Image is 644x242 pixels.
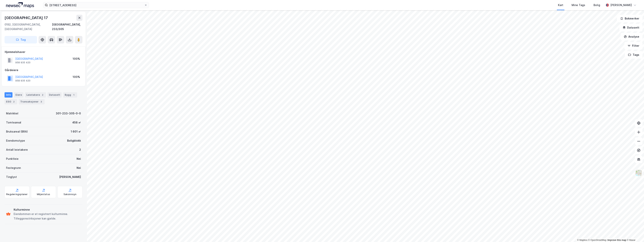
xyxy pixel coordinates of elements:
div: Tinglyst [6,175,17,179]
div: Bolig [594,3,600,7]
a: Improve this map [608,239,626,241]
div: 958 935 420 [15,79,30,82]
div: 458 ㎡ [72,120,81,125]
a: Mapbox [577,239,587,241]
div: 301-233-305-0-0 [56,111,81,116]
div: ESG [5,99,17,104]
img: Z [635,169,642,177]
button: Datasett [619,24,642,31]
div: Eiendommen er et registrert kulturminne. Tilleggsrestriksjoner kan gjelde. [14,212,81,221]
div: 100% [73,75,80,79]
div: 958 935 420 [15,61,30,64]
div: Bygg [63,92,77,98]
input: Søk på adresse, matrikkel, gårdeiere, leietakere eller personer [48,2,144,8]
div: Kulturminne [14,207,81,212]
div: Matrikkel [6,111,18,116]
button: Filter [624,42,642,50]
div: Bruksareal (BRA) [6,129,28,134]
div: Festegrunn [6,166,21,170]
div: 2 [79,147,81,152]
div: [PERSON_NAME] [610,3,632,7]
div: Gårdeiere [5,68,82,72]
div: Transaksjoner [19,99,45,104]
div: [GEOGRAPHIC_DATA], 233/305 [52,22,82,31]
div: Eiendomstype [6,138,25,143]
iframe: Chat Widget [625,224,644,242]
div: Punktleie [6,157,19,161]
img: logo.a4113a55bc3d86da70a041830d287a7e.svg [6,2,34,8]
div: Kontrollprogram for chat [625,224,644,242]
div: Reguleringsplaner [6,193,28,196]
button: Tags [625,51,642,59]
button: Bokmerker [617,15,642,22]
div: Saksinnsyn [64,193,77,196]
div: Nei [77,157,81,161]
div: 1 601 ㎡ [71,129,81,134]
button: Tag [5,36,37,43]
div: 1 [72,93,76,97]
div: Antall leietakere [6,147,28,152]
div: 0192, [GEOGRAPHIC_DATA], [GEOGRAPHIC_DATA] [5,22,52,31]
div: Miljøstatus [37,193,50,196]
button: Analyse [621,33,642,40]
div: [PERSON_NAME] [59,175,81,179]
div: Hjemmelshaver [5,50,82,54]
div: Mine Tags [572,3,585,7]
div: [GEOGRAPHIC_DATA] 17 [5,15,49,21]
div: Eiere [14,92,23,98]
div: Leietakere [25,92,46,98]
a: OpenStreetMap [588,239,607,241]
div: Boligblokk [67,138,81,143]
div: Nei [77,166,81,170]
div: 100% [73,57,80,61]
div: Info [5,92,12,98]
div: 2 [41,93,44,97]
div: Tomteareal [6,120,21,125]
div: 3 [39,100,43,104]
div: Datasett [47,92,62,98]
div: Kart [558,3,563,7]
div: 2 [12,100,16,104]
